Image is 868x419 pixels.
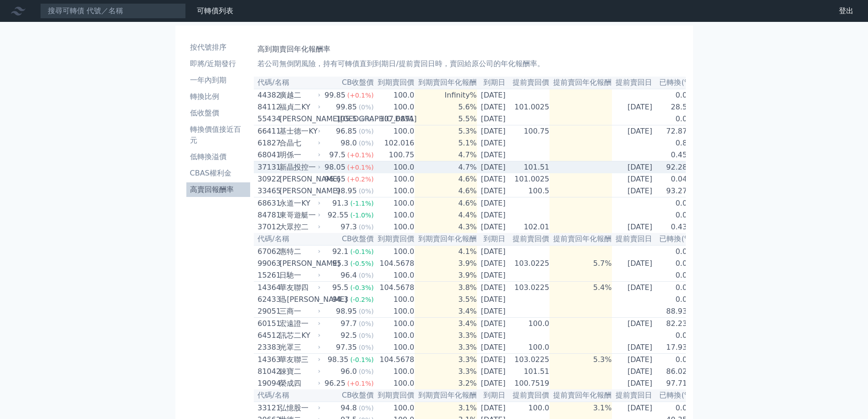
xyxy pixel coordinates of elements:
div: 96.85 [334,126,359,137]
td: 5.4% [550,282,612,294]
input: 搜尋可轉債 代號／名稱 [40,3,186,19]
div: 95.5 [330,282,350,293]
span: (-1.1%) [350,200,374,207]
td: [DATE] [477,282,509,294]
td: 5.1% [415,137,477,149]
th: 到期賣回價 [374,389,415,402]
div: 98.95 [334,186,359,197]
td: 104.5678 [374,258,415,269]
td: 100.0 [374,161,415,174]
th: 到期日 [477,77,509,89]
td: 3.5% [415,294,477,305]
th: 提前賣回年化報酬 [550,233,612,245]
div: 33465 [257,186,277,197]
td: 0.0% [656,89,694,101]
a: 低轉換溢價 [186,150,251,164]
div: 弘憶股一 [279,403,318,414]
div: 日馳一 [279,270,318,281]
div: 68041 [257,150,277,160]
div: 榮成四 [279,378,318,389]
div: 福貞二KY [279,102,318,113]
td: 3.3% [415,330,477,341]
td: 4.6% [415,173,477,185]
div: 81042 [257,366,277,377]
td: [DATE] [612,173,656,185]
a: 按代號排序 [186,40,251,55]
div: 華友聯四 [279,282,318,293]
div: 91.3 [330,198,350,209]
td: 0.0% [656,245,694,258]
td: 100.0 [509,318,550,330]
td: 3.1% [550,402,612,414]
div: [PERSON_NAME][GEOGRAPHIC_DATA] [279,114,318,124]
div: 37012 [257,222,277,233]
td: 0.0% [656,269,694,282]
span: (+0.1%) [347,380,374,387]
span: (-0.2%) [350,296,374,303]
th: 已轉換(%) [656,389,694,402]
span: (+0.1%) [347,151,374,159]
td: 5.7% [550,258,612,269]
div: 三商一 [279,306,318,317]
td: 101.0025 [509,173,550,185]
td: 100.0 [374,402,415,414]
a: 低收盤價 [186,106,251,120]
td: 0.0% [656,282,694,294]
th: CB收盤價 [322,77,374,89]
td: 103.0225 [509,282,550,294]
span: (0%) [359,404,374,412]
div: 105.5 [334,114,359,124]
td: 101.51 [509,366,550,378]
td: 107.6891 [374,113,415,125]
th: 提前賣回日 [612,389,656,402]
td: [DATE] [612,258,656,269]
div: 14364 [257,282,277,293]
div: 永道一KY [279,198,318,209]
li: CBAS權利金 [186,168,251,179]
div: 66411 [257,126,277,137]
span: (0%) [359,368,374,375]
div: 98.35 [326,354,350,365]
th: 提前賣回日 [612,77,656,89]
td: 0.43% [656,221,694,233]
li: 一年內到期 [186,75,251,86]
td: [DATE] [477,366,509,378]
td: 103.0225 [509,258,550,269]
td: 82.23% [656,318,694,330]
a: 高賣回報酬率 [186,182,251,197]
td: [DATE] [477,185,509,197]
div: 84781 [257,210,277,221]
td: [DATE] [612,161,656,174]
td: 0.45% [656,149,694,161]
div: 94.3 [330,294,350,305]
li: 即將/近期發行 [186,58,251,69]
span: (-0.5%) [350,260,374,267]
div: 明係一 [279,150,318,160]
td: 100.0 [374,101,415,113]
td: 100.7519 [509,378,550,389]
th: 提前賣回價 [509,77,550,89]
td: 0.0% [656,209,694,221]
div: 98.05 [323,162,347,173]
td: 0.0% [656,354,694,366]
span: (-0.3%) [350,284,374,291]
td: [DATE] [477,258,509,269]
li: 低收盤價 [186,108,251,119]
td: 100.0 [374,318,415,330]
span: (0%) [359,344,374,351]
h1: 高到期賣回年化報酬率 [257,44,682,55]
div: 錸寶二 [279,366,318,377]
td: 4.6% [415,197,477,210]
td: [DATE] [612,341,656,354]
td: 3.4% [415,318,477,330]
div: [PERSON_NAME] [279,186,318,197]
span: (-0.1%) [350,248,374,255]
div: 33121 [257,403,277,414]
td: 0.0% [656,113,694,125]
div: 96.25 [323,378,347,389]
td: 102.01 [509,221,550,233]
td: 93.27% [656,185,694,197]
td: 3.3% [415,341,477,354]
th: 到期日 [477,389,509,402]
a: 轉換價值接近百元 [186,122,251,148]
